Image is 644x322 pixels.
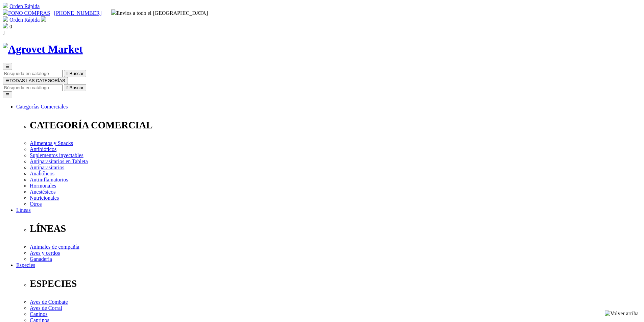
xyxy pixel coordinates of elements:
a: Antiinflamatorios [30,177,68,182]
a: Aves y cerdos [30,250,60,256]
img: Volver arriba [605,311,639,317]
p: ESPECIES [30,278,641,289]
input: Buscar [3,70,63,77]
a: Otros [30,201,42,207]
a: Especies [16,262,35,268]
img: shopping-cart.svg [3,16,8,22]
span: Envíos a todo el [GEOGRAPHIC_DATA] [111,10,208,16]
span: ☰ [5,78,9,83]
span: Buscar [70,85,84,90]
span: ☰ [5,64,9,69]
a: Categorías Comerciales [16,104,68,109]
a: FONO COMPRAS [3,10,50,16]
i:  [3,30,5,35]
span: 0 [9,24,12,29]
img: shopping-cart.svg [3,3,8,8]
a: Antibióticos [30,146,56,152]
a: Antiparasitarios [30,165,64,170]
a: Anestésicos [30,189,55,195]
a: Hormonales [30,183,56,189]
img: shopping-bag.svg [3,23,8,28]
button: ☰ [3,91,12,98]
button:  Buscar [64,84,86,91]
p: CATEGORÍA COMERCIAL [30,120,641,131]
i:  [67,85,68,90]
a: Alimentos y Snacks [30,140,73,146]
input: Buscar [3,84,63,91]
button: ☰ [3,63,12,70]
p: LÍNEAS [30,223,641,234]
a: [PHONE_NUMBER] [54,10,101,16]
a: Acceda a su cuenta de cliente [41,17,46,23]
a: Suplementos inyectables [30,152,84,158]
button:  Buscar [64,70,86,77]
a: Aves de Combate [30,299,68,305]
a: Animales de compañía [30,244,79,250]
img: user.svg [41,16,46,22]
a: Anabólicos [30,171,54,176]
a: Antiparasitarios en Tableta [30,158,88,164]
a: Líneas [16,207,31,213]
img: phone.svg [3,9,8,15]
a: Caninos [30,311,47,317]
img: Agrovet Market [3,43,83,55]
span: Buscar [70,71,84,76]
a: Ganadería [30,256,52,262]
a: Orden Rápida [9,3,40,9]
button: ☰TODAS LAS CATEGORÍAS [3,77,68,84]
i:  [67,71,68,76]
a: Nutricionales [30,195,59,201]
a: Orden Rápida [9,17,40,23]
img: delivery-truck.svg [111,9,117,15]
a: Aves de Corral [30,305,62,311]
